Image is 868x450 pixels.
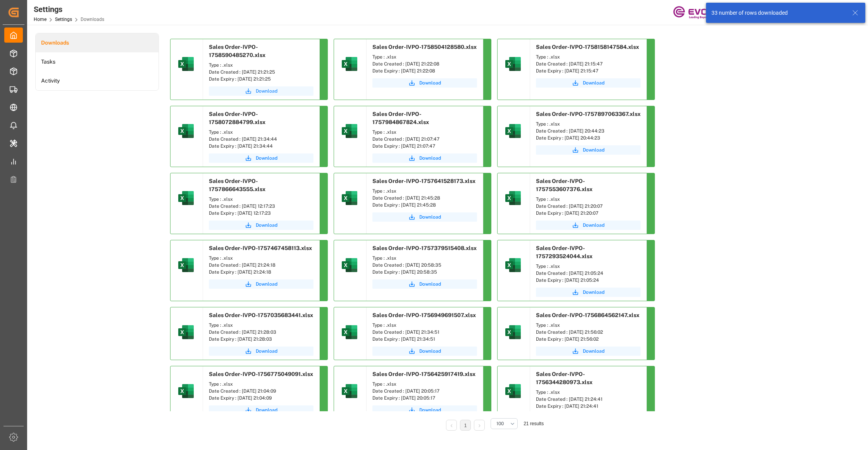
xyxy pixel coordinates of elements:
div: Settings [34,3,104,15]
span: Download [256,348,277,355]
span: Sales Order-IVPO-1756344280973.xlsx [536,371,592,385]
button: Download [536,78,641,88]
button: Download [209,221,313,230]
div: Date Created : [DATE] 20:44:23 [536,128,641,134]
div: Date Expiry : [DATE] 21:15:47 [536,67,641,74]
span: Sales Order-IVPO-1757897063367.xlsx [536,111,641,117]
img: microsoft-excel-2019--v1.png [504,122,522,140]
img: microsoft-excel-2019--v1.png [177,122,195,140]
button: Download [372,153,477,163]
div: 33 number of rows downloaded [711,9,845,17]
span: Sales Order-IVPO-1757467458113.xlsx [209,245,312,251]
div: Date Expiry : [DATE] 21:21:25 [209,76,313,83]
li: Downloads [36,33,158,52]
span: Download [419,214,441,221]
img: microsoft-excel-2019--v1.png [340,55,359,73]
div: Date Created : [DATE] 21:24:41 [536,396,641,403]
div: Date Expiry : [DATE] 21:28:03 [209,336,313,343]
button: open menu [491,418,518,429]
a: Settings [55,17,72,22]
button: Download [536,288,641,297]
div: Date Created : [DATE] 21:24:18 [209,262,313,269]
span: Sales Order-IVPO-1756864562147.xlsx [536,312,639,318]
div: Type : .xlsx [372,322,477,329]
button: Download [372,405,477,415]
div: Type : .xlsx [372,188,477,195]
button: Download [209,405,313,415]
span: Download [256,222,277,229]
button: Download [372,347,477,356]
li: Next Page [474,420,485,431]
div: Type : .xlsx [372,129,477,136]
span: Sales Order-IVPO-1758504128580.xlsx [372,44,477,50]
button: Download [536,145,641,155]
img: microsoft-excel-2019--v1.png [340,323,359,341]
button: Download [372,279,477,289]
div: Date Created : [DATE] 21:34:51 [372,329,477,336]
div: Type : .xlsx [209,62,313,69]
div: Date Created : [DATE] 21:28:03 [209,329,313,336]
a: Tasks [36,52,158,71]
span: Download [256,281,277,288]
div: Date Created : [DATE] 21:07:47 [372,136,477,143]
span: Download [419,79,441,86]
div: Type : .xlsx [536,121,641,128]
span: Download [419,155,441,162]
a: Download [536,347,641,356]
button: Download [372,78,477,88]
div: Date Created : [DATE] 21:15:47 [536,60,641,67]
div: Type : .xlsx [209,129,313,136]
div: Type : .xlsx [536,322,641,329]
div: Date Expiry : [DATE] 21:05:24 [536,277,641,284]
img: microsoft-excel-2019--v1.png [504,189,522,207]
div: Date Expiry : [DATE] 21:34:44 [209,143,313,150]
div: Type : .xlsx [209,322,313,329]
div: Date Created : [DATE] 21:34:44 [209,136,313,143]
div: Date Created : [DATE] 21:22:08 [372,60,477,67]
img: microsoft-excel-2019--v1.png [504,55,522,73]
span: Download [256,88,277,95]
div: Date Expiry : [DATE] 21:56:02 [536,336,641,343]
span: 21 results [524,421,544,426]
div: Date Expiry : [DATE] 20:58:35 [372,269,477,276]
li: 1 [460,420,471,431]
span: Download [583,147,604,153]
div: Date Created : [DATE] 21:45:28 [372,195,477,202]
button: Download [372,212,477,222]
div: Date Expiry : [DATE] 21:34:51 [372,336,477,343]
div: Date Created : [DATE] 20:58:35 [372,262,477,269]
img: microsoft-excel-2019--v1.png [177,55,195,73]
div: Date Expiry : [DATE] 12:17:23 [209,210,313,217]
a: 1 [464,423,467,428]
span: Sales Order-IVPO-1758072884799.xlsx [209,111,265,125]
div: Type : .xlsx [372,53,477,60]
div: Type : .xlsx [372,255,477,262]
span: Sales Order-IVPO-1756775049091.xlsx [209,371,313,377]
div: Type : .xlsx [209,381,313,388]
div: Date Expiry : [DATE] 21:24:41 [536,403,641,410]
div: Date Expiry : [DATE] 21:24:18 [209,269,313,276]
span: Sales Order-IVPO-1758590485270.xlsx [209,44,265,58]
div: Type : .xlsx [536,196,641,203]
button: Download [209,86,313,96]
button: Download [209,279,313,289]
span: Download [419,348,441,355]
img: microsoft-excel-2019--v1.png [504,256,522,274]
div: Date Expiry : [DATE] 20:44:23 [536,134,641,141]
button: Download [209,153,313,163]
li: Previous Page [446,420,457,431]
span: Sales Order-IVPO-1757866643555.xlsx [209,178,265,192]
span: Download [583,222,604,229]
span: Download [583,289,604,296]
a: Activity [36,71,158,90]
img: microsoft-excel-2019--v1.png [177,189,195,207]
